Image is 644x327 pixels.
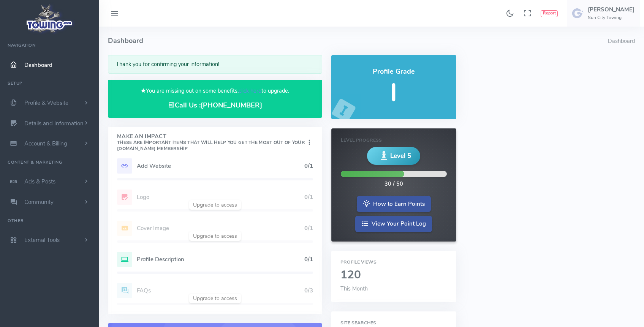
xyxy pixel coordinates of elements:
[24,99,68,107] span: Profile & Website
[588,15,635,20] h6: Sun City Towing
[117,101,313,109] h4: Call Us :
[24,120,84,127] span: Details and Information
[355,216,432,232] a: View Your Point Log
[239,87,261,95] a: click here
[137,163,304,169] h5: Add Website
[340,269,447,281] h2: 120
[117,134,305,152] h4: Make An Impact
[541,10,558,17] button: Report
[108,55,322,74] div: Thank you for confirming your information!
[24,61,52,69] span: Dashboard
[137,256,304,262] h5: Profile Description
[24,236,60,244] span: External Tools
[24,2,75,35] img: logo
[357,196,431,212] a: How to Earn Points
[24,140,67,147] span: Account & Billing
[24,198,54,206] span: Community
[24,178,55,185] span: Ads & Posts
[117,87,313,95] p: You are missing out on some benefits, to upgrade.
[340,285,368,292] span: This Month
[385,180,403,188] div: 30 / 50
[340,68,447,76] h4: Profile Grade
[108,27,608,55] h4: Dashboard
[340,260,447,265] h6: Profile Views
[201,101,262,110] a: [PHONE_NUMBER]
[340,321,447,325] h6: Site Searches
[117,139,305,152] small: These are important items that will help you get the most out of your [DOMAIN_NAME] Membership
[588,6,635,13] h5: [PERSON_NAME]
[340,79,447,106] h5: I
[304,163,313,169] h5: 0/1
[608,37,635,46] li: Dashboard
[390,151,411,161] span: Level 5
[341,138,447,143] h6: Level Progress
[572,7,584,19] img: user-image
[304,256,313,262] h5: 0/1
